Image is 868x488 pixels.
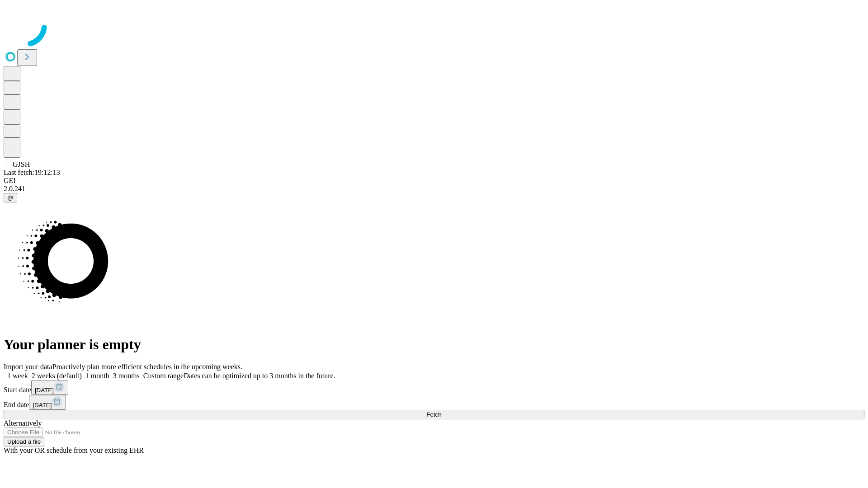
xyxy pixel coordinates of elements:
[4,363,52,371] span: Import your data
[4,177,864,185] div: GEI
[7,372,28,380] span: 1 week
[113,372,140,380] span: 3 months
[184,372,335,380] span: Dates can be optimized up to 3 months in the future.
[35,387,54,394] span: [DATE]
[32,372,82,380] span: 2 weeks (default)
[426,411,441,418] span: Fetch
[33,402,52,408] span: [DATE]
[85,372,109,380] span: 1 month
[7,194,14,201] span: @
[4,419,42,427] span: Alternatively
[4,437,44,446] button: Upload a file
[4,169,60,176] span: Last fetch: 19:12:13
[4,336,864,353] h1: Your planner is empty
[52,363,242,371] span: Proactively plan more efficient schedules in the upcoming weeks.
[4,380,864,395] div: Start date
[4,193,17,202] button: @
[13,160,30,168] span: GJSH
[4,410,864,419] button: Fetch
[4,395,864,410] div: End date
[4,446,144,454] span: With your OR schedule from your existing EHR
[29,395,66,410] button: [DATE]
[31,380,68,395] button: [DATE]
[143,372,184,380] span: Custom range
[4,185,864,193] div: 2.0.241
